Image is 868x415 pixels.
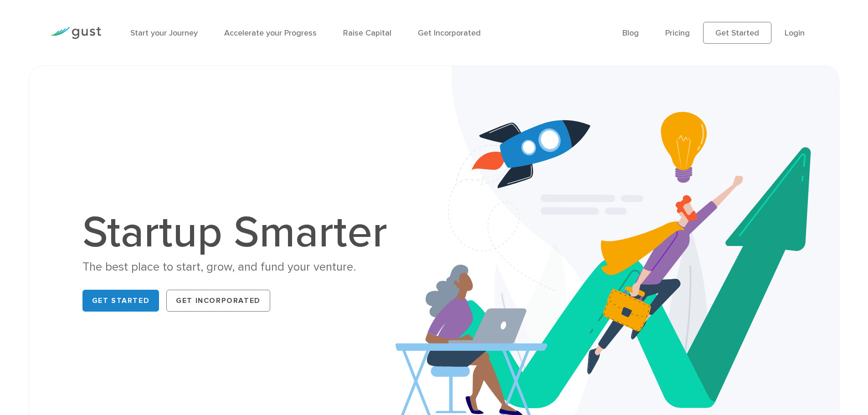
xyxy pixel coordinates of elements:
[82,259,397,275] div: The best place to start, grow, and fund your venture.
[665,28,690,38] a: Pricing
[82,211,397,255] h1: Startup Smarter
[703,22,771,44] a: Get Started
[622,28,639,38] a: Blog
[82,290,159,312] a: Get Started
[50,27,101,39] img: Gust Logo
[785,28,805,38] a: Login
[166,290,270,312] a: Get Incorporated
[343,28,391,38] a: Raise Capital
[418,28,481,38] a: Get Incorporated
[130,28,198,38] a: Start your Journey
[224,28,317,38] a: Accelerate your Progress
